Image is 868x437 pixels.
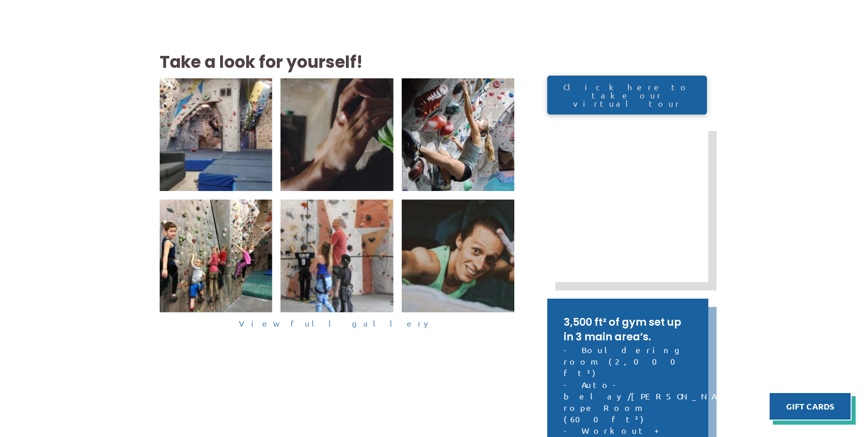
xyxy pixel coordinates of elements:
[160,51,515,74] h2: Take a look for yourself!
[564,315,692,344] h2: 3,500 ft² of gym set up in 3 main area’s.
[557,83,698,108] span: Click here to take our virtual tour
[160,317,515,331] a: View full gallery
[547,76,706,115] a: Click here to take our virtual tour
